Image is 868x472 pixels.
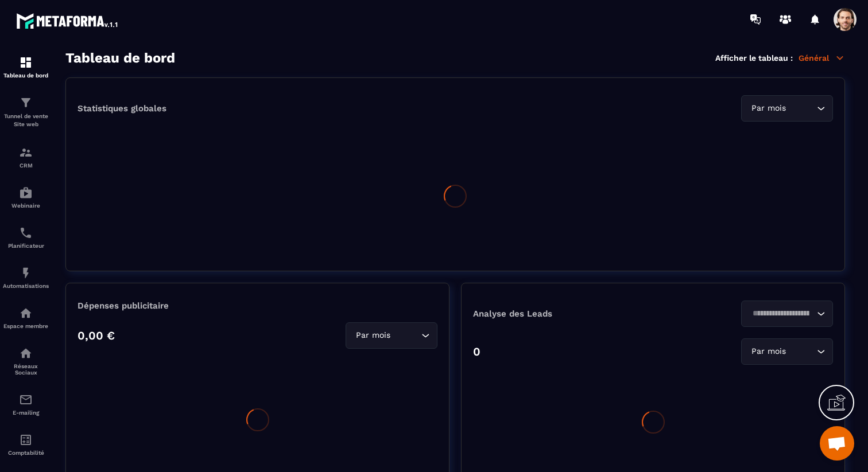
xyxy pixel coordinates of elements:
a: accountantaccountantComptabilité [3,424,49,465]
img: automations [19,186,33,200]
p: 0 [473,345,480,358]
input: Search for option [788,102,814,115]
p: Afficher le tableau : [715,53,793,63]
p: CRM [3,162,49,169]
p: Planificateur [3,243,49,249]
img: social-network [19,346,33,360]
div: Ouvrir le chat [820,426,854,461]
img: formation [19,56,33,69]
a: automationsautomationsAutomatisations [3,258,49,298]
div: Search for option [741,301,833,327]
img: logo [16,10,119,31]
input: Search for option [788,345,814,358]
a: formationformationCRM [3,137,49,177]
img: accountant [19,433,33,447]
a: formationformationTunnel de vente Site web [3,87,49,137]
span: Par mois [353,329,393,342]
div: Search for option [741,338,833,365]
a: formationformationTableau de bord [3,47,49,87]
p: Webinaire [3,202,49,209]
input: Search for option [749,307,814,320]
p: Réseaux Sociaux [3,363,49,376]
img: automations [19,266,33,280]
p: Tunnel de vente Site web [3,112,49,128]
img: formation [19,96,33,110]
img: scheduler [19,226,33,240]
a: emailemailE-mailing [3,384,49,424]
p: Dépenses publicitaire [77,301,437,311]
a: social-networksocial-networkRéseaux Sociaux [3,338,49,384]
h3: Tableau de bord [65,50,175,66]
p: Automatisations [3,283,49,289]
p: Général [799,53,845,63]
p: Statistiques globales [77,103,166,114]
p: E-mailing [3,409,49,416]
p: Comptabilité [3,450,49,456]
span: Par mois [749,102,788,115]
p: Espace membre [3,323,49,329]
div: Search for option [346,322,437,349]
p: Tableau de bord [3,72,49,79]
span: Par mois [749,345,788,358]
p: 0,00 € [77,329,115,342]
a: automationsautomationsWebinaire [3,177,49,217]
div: Search for option [741,95,833,122]
input: Search for option [393,329,418,342]
img: automations [19,306,33,320]
img: formation [19,146,33,159]
p: Analyse des Leads [473,309,653,319]
a: automationsautomationsEspace membre [3,298,49,338]
img: email [19,393,33,407]
a: schedulerschedulerPlanificateur [3,217,49,258]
